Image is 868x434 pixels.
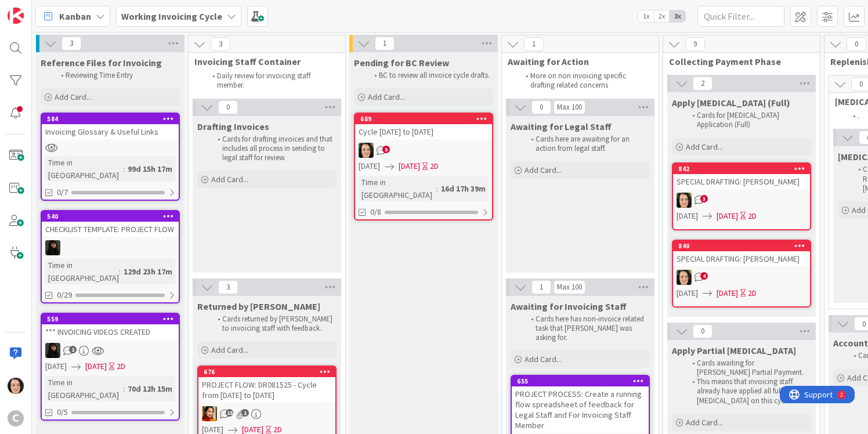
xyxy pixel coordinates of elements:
[686,359,809,378] li: Cards awaiting for [PERSON_NAME] Partial Payment.
[47,315,179,323] div: 559
[42,211,179,237] div: 540CHECKLIST TEMPLATE: PROJECT FLOW
[211,345,248,355] span: Add Card...
[382,146,390,153] span: 5
[673,241,810,266] div: 840SPECIAL DRAFTING: [PERSON_NAME]
[669,56,805,67] span: Collecting Payment Phase
[748,210,757,222] div: 2D
[85,360,107,372] span: [DATE]
[8,410,24,426] div: C
[557,284,582,290] div: Max 100
[45,240,60,255] img: ES
[121,10,222,22] b: Working Invoicing Cycle
[511,121,612,132] span: Awaiting for Legal Staff
[218,280,238,294] span: 3
[525,354,562,364] span: Add Card...
[202,406,217,421] img: PM
[125,382,175,395] div: 70d 12h 15m
[211,174,248,185] span: Add Card...
[673,164,810,174] div: 842
[41,57,162,68] span: Reference Files for Invoicing
[45,156,123,182] div: Time in [GEOGRAPHIC_DATA]
[42,314,179,339] div: 559*** INVOICING VIDEOS CREATED
[512,376,649,386] div: 655
[211,314,335,334] li: Cards returned by [PERSON_NAME] to invoicing staff with feedback.
[354,57,449,68] span: Pending for BC Review
[197,121,269,132] span: Drafting Invoices
[360,115,492,123] div: 689
[368,92,405,102] span: Add Card...
[359,176,436,201] div: Time in [GEOGRAPHIC_DATA]
[241,409,249,417] span: 1
[194,56,331,67] span: Invoicing Staff Container
[211,37,230,51] span: 3
[359,143,374,158] img: BL
[42,124,179,139] div: Invoicing Glossary & Useful Links
[45,259,119,284] div: Time in [GEOGRAPHIC_DATA]
[677,270,692,285] img: BL
[123,382,125,395] span: :
[8,378,24,394] img: BL
[42,314,179,324] div: 559
[654,10,670,22] span: 2x
[24,2,53,16] span: Support
[512,386,649,433] div: PROJECT PROCESS: Create a running flow spreadsheet of feedback for Legal Staff and For Invoicing ...
[717,287,738,299] span: [DATE]
[125,162,175,175] div: 99d 15h 17m
[508,56,644,67] span: Awaiting for Action
[678,242,810,250] div: 840
[198,377,335,403] div: PROJECT FLOW: DR081525 - Cycle from [DATE] to [DATE]
[693,77,713,91] span: 2
[359,160,380,172] span: [DATE]
[638,10,654,22] span: 1x
[42,114,179,139] div: 584Invoicing Glossary & Useful Links
[670,10,685,22] span: 3x
[62,37,81,50] span: 3
[218,100,238,114] span: 0
[525,165,562,175] span: Add Card...
[119,265,121,278] span: :
[685,37,705,51] span: 9
[59,9,91,23] span: Kanban
[45,376,123,402] div: Time in [GEOGRAPHIC_DATA]
[519,71,645,91] li: More on non invoicing specific drafting related concerns
[700,195,708,202] span: 3
[206,71,332,91] li: Daily review for invoicing staff member.
[57,406,68,418] span: 0/5
[677,193,692,208] img: BL
[45,360,67,372] span: [DATE]
[531,280,551,294] span: 1
[673,164,810,189] div: 842SPECIAL DRAFTING: [PERSON_NAME]
[8,8,24,24] img: Visit kanbanzone.com
[672,345,796,356] span: Apply Partial Retainer
[531,100,551,114] span: 0
[57,186,68,198] span: 0/7
[847,37,866,51] span: 0
[117,360,125,372] div: 2D
[693,324,713,338] span: 0
[42,114,179,124] div: 584
[197,301,320,312] span: Returned by Breanna
[672,97,790,108] span: Apply Retainer (Full)
[42,222,179,237] div: CHECKLIST TEMPLATE: PROJECT FLOW
[686,417,723,428] span: Add Card...
[677,287,698,299] span: [DATE]
[677,210,698,222] span: [DATE]
[673,241,810,251] div: 840
[557,104,582,110] div: Max 100
[512,376,649,433] div: 655PROJECT PROCESS: Create a running flow spreadsheet of feedback for Legal Staff and For Invoici...
[42,324,179,339] div: *** INVOICING VIDEOS CREATED
[524,37,544,51] span: 1
[368,71,491,80] li: BC to review all invoice cycle drafts.
[123,162,125,175] span: :
[226,409,233,417] span: 15
[47,212,179,220] div: 540
[673,251,810,266] div: SPECIAL DRAFTING: [PERSON_NAME]
[55,71,178,80] li: Reviewing Time Entry
[198,367,335,403] div: 676PROJECT FLOW: DR081525 - Cycle from [DATE] to [DATE]
[717,210,738,222] span: [DATE]
[204,368,335,376] div: 676
[678,165,810,173] div: 842
[436,182,438,195] span: :
[47,115,179,123] div: 584
[42,211,179,222] div: 540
